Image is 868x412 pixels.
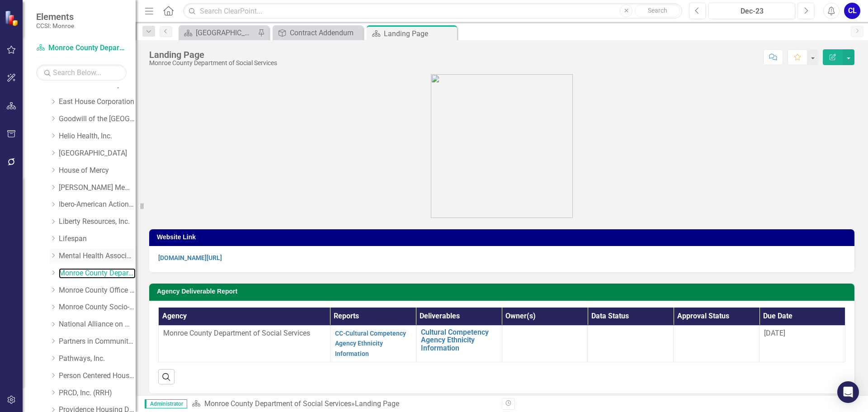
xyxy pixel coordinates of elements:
a: Mental Health Association [59,251,136,261]
div: [GEOGRAPHIC_DATA] [196,27,255,38]
span: Elements [36,11,74,22]
a: Monroe County Socio-Legal Center [59,302,136,313]
button: CL [844,3,860,19]
h3: Website Link [157,234,850,241]
a: Helio Health, Inc. [59,131,136,142]
div: Landing Page [149,50,277,60]
a: PRCD, Inc. (RRH) [59,388,136,398]
a: Liberty Resources, Inc. [59,217,136,227]
img: ClearPoint Strategy [5,10,20,26]
a: Contract Addendum [275,27,361,38]
td: Double-Click to Edit [159,325,330,362]
a: Goodwill of the [GEOGRAPHIC_DATA] [59,114,136,124]
a: [GEOGRAPHIC_DATA] [181,27,255,38]
span: Administrator [145,399,187,408]
a: Cultural Competency Agency Ethnicity Information [421,328,497,352]
td: Double-Click to Edit [502,325,588,362]
input: Search ClearPoint... [183,3,682,19]
div: Landing Page [384,28,455,39]
div: Contract Addendum [290,27,361,38]
a: [DOMAIN_NAME][URL] [158,254,222,261]
a: East House Corporation [59,97,136,107]
a: [PERSON_NAME] Memorial Institute, Inc. [59,183,136,193]
a: House of Mercy [59,166,136,176]
td: Double-Click to Edit [330,325,416,362]
h3: Agency Deliverable Report [157,288,850,295]
a: [GEOGRAPHIC_DATA] [59,148,136,159]
span: Search [648,7,667,14]
div: » [192,399,495,409]
td: Double-Click to Edit [588,325,674,362]
a: Monroe County Department of Social Services [59,268,136,279]
a: CC-Cultural Competency Agency Ethnicity Information [335,330,406,358]
input: Search Below... [36,65,127,81]
a: Partners in Community Development [59,336,136,347]
a: Monroe County Department of Social Services [204,399,351,408]
small: CCSI: Monroe [36,22,74,29]
p: Monroe County Department of Social Services [163,328,325,339]
a: Person Centered Housing Options, Inc. [59,371,136,381]
td: Double-Click to Edit Right Click for Context Menu [416,325,502,362]
button: Dec-23 [708,3,795,19]
div: Landing Page [355,399,399,408]
a: Lifespan [59,234,136,244]
span: [DATE] [764,329,785,337]
a: National Alliance on Mental Illness [59,319,136,330]
div: Monroe County Department of Social Services [149,60,277,66]
a: Monroe County Office of Mental Health [59,285,136,296]
div: Open Intercom Messenger [837,381,859,403]
td: Double-Click to Edit [759,325,845,362]
a: Pathways, Inc. [59,354,136,364]
a: Monroe County Department of Social Services [36,43,127,53]
td: Double-Click to Edit [674,325,759,362]
div: Dec-23 [712,6,792,17]
a: Ibero-American Action League, Inc. [59,199,136,210]
button: Search [635,5,680,17]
